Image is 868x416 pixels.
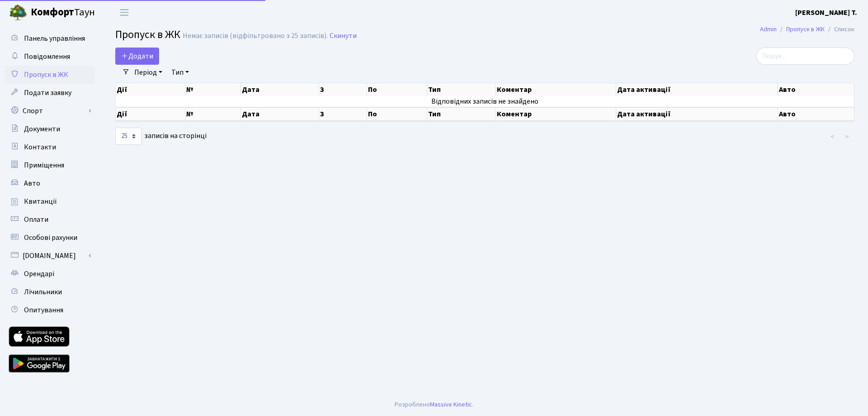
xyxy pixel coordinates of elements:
nav: breadcrumb [746,20,868,39]
a: Орендарі [5,265,95,283]
a: Пропуск в ЖК [5,66,95,84]
th: З [319,83,367,96]
td: Відповідних записів не знайдено [116,96,854,107]
a: Контакти [5,138,95,156]
b: [PERSON_NAME] Т. [795,8,857,18]
a: Повідомлення [5,48,95,66]
a: Спорт [5,102,95,120]
span: Панель управління [24,33,85,43]
span: Оплати [24,215,48,225]
a: Подати заявку [5,84,95,102]
button: Переключити навігацію [113,5,136,20]
a: Пропуск в ЖК [786,24,825,34]
span: Квитанції [24,196,57,206]
th: Авто [778,83,854,96]
th: З [319,107,367,121]
span: Повідомлення [24,52,70,62]
th: № [185,107,241,121]
a: Massive Kinetic [430,400,472,409]
th: Коментар [496,83,616,96]
span: Приміщення [24,160,64,170]
a: Період [131,65,166,80]
a: Оплати [5,210,95,229]
th: По [367,107,427,121]
input: Пошук... [756,48,854,65]
a: Особові рахунки [5,229,95,247]
th: По [367,83,427,96]
span: Пропуск в ЖК [115,27,180,43]
th: Авто [778,107,854,121]
span: Документи [24,124,60,134]
th: Тип [427,83,495,96]
span: Контакти [24,142,56,152]
span: Авто [24,178,40,188]
a: [PERSON_NAME] Т. [795,7,857,18]
span: Пропуск в ЖК [24,70,68,80]
th: Дата [241,107,319,121]
th: Коментар [496,107,616,121]
label: записів на сторінці [115,128,207,145]
th: Дії [116,107,185,121]
th: Дата активації [616,107,778,121]
th: № [185,83,241,96]
span: Опитування [24,305,63,315]
span: Таун [31,5,95,20]
th: Дата [241,83,319,96]
span: Додати [121,51,153,61]
a: Документи [5,120,95,138]
a: Панель управління [5,29,95,48]
span: Орендарі [24,269,54,279]
a: Приміщення [5,156,95,174]
a: [DOMAIN_NAME] [5,247,95,265]
a: Admin [760,24,777,34]
th: Дата активації [616,83,778,96]
select: записів на сторінці [115,128,142,145]
span: Особові рахунки [24,233,77,243]
img: logo.png [9,4,27,22]
div: Немає записів (відфільтровано з 25 записів). [183,32,328,40]
a: Авто [5,174,95,192]
th: Дії [116,83,185,96]
a: Лічильники [5,283,95,301]
a: Опитування [5,301,95,319]
div: Розроблено . [395,400,473,410]
a: Скинути [330,32,357,40]
a: Тип [168,65,193,80]
th: Тип [427,107,495,121]
a: Квитанції [5,192,95,210]
span: Подати заявку [24,88,71,98]
a: Додати [115,48,159,65]
li: Список [825,24,854,34]
b: Комфорт [31,5,74,19]
span: Лічильники [24,287,62,297]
